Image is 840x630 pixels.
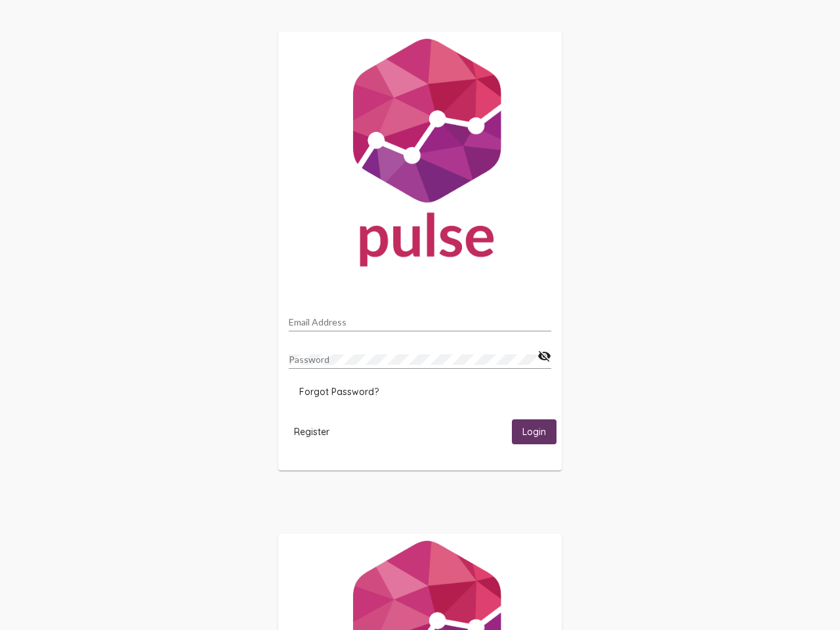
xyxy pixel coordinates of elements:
span: Register [294,426,329,438]
button: Register [283,419,340,444]
span: Forgot Password? [299,386,379,398]
mat-icon: visibility_off [537,348,551,364]
img: Pulse For Good Logo [278,31,562,280]
button: Login [512,419,556,444]
span: Login [522,427,546,438]
button: Forgot Password? [289,380,389,404]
